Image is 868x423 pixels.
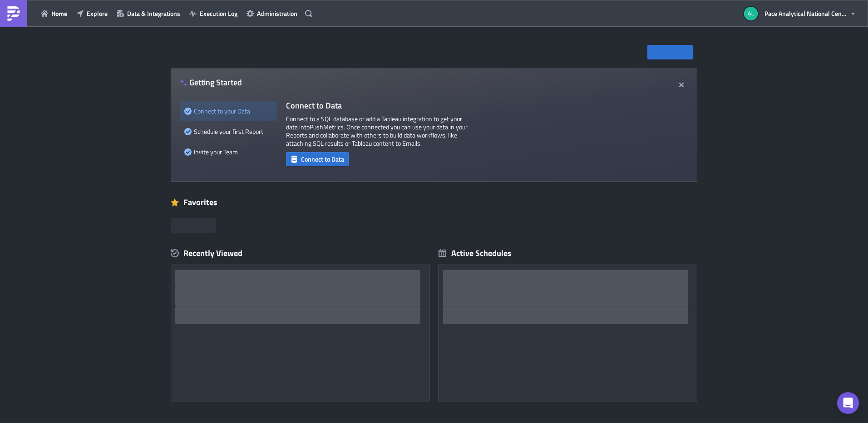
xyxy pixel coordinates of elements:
span: Pace Analytical National Center for Testing and Innovation [764,9,846,18]
p: Connect to a SQL database or add a Tableau integration to get your data into PushMetrics . Once c... [286,115,468,148]
img: PushMetrics [6,6,21,21]
button: Pace Analytical National Center for Testing and Innovation [739,4,861,24]
div: Schedule your first Report [184,121,272,142]
span: Connect to Data [301,154,344,164]
button: Explore [72,6,112,20]
div: Connect to your Data [184,101,272,121]
span: Data & Integrations [127,9,180,18]
div: Favorites [171,196,697,209]
button: Connect to Data [286,152,349,166]
span: Explore [87,9,108,18]
div: Invite your Team [184,142,272,162]
div: Active Schedules [439,248,512,258]
button: Data & Integrations [112,6,185,20]
button: Administration [242,6,302,20]
button: Home [36,6,72,20]
div: Recently Viewed [171,246,429,260]
span: Execution Log [200,9,237,18]
span: Home [51,9,67,18]
button: Execution Log [185,6,242,20]
img: Avatar [743,6,759,21]
div: Open Intercom Messenger [837,392,859,414]
a: Connect to Data [286,153,349,163]
h4: Connect to Data [286,101,468,110]
h4: Getting Started [180,78,242,87]
span: Administration [257,9,297,18]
